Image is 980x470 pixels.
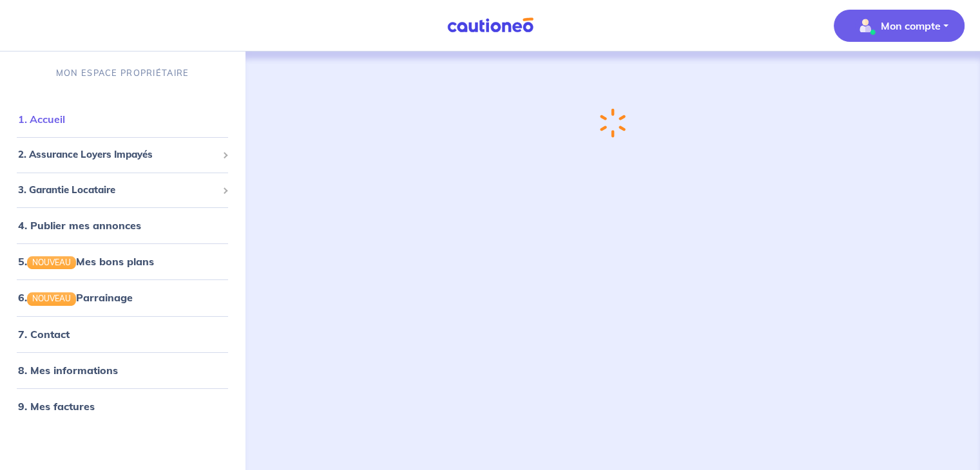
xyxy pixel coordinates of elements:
a: 1. Accueil [18,113,65,126]
div: 8. Mes informations [5,357,240,383]
div: 6.NOUVEAUParrainage [5,285,240,310]
a: 6.NOUVEAUParrainage [18,291,133,304]
img: illu_account_valid_menu.svg [855,15,876,36]
a: 8. Mes informations [18,364,118,377]
span: 2. Assurance Loyers Impayés [18,147,217,162]
p: MON ESPACE PROPRIÉTAIRE [56,67,189,79]
a: 7. Contact [18,328,70,341]
div: 1. Accueil [5,106,240,132]
a: 4. Publier mes annonces [18,219,141,232]
div: 4. Publier mes annonces [5,212,240,238]
p: Mon compte [881,18,941,33]
a: 5.NOUVEAUMes bons plans [18,255,154,268]
button: illu_account_valid_menu.svgMon compte [834,10,965,42]
img: Cautioneo [442,17,539,33]
div: 2. Assurance Loyers Impayés [5,142,240,167]
span: 3. Garantie Locataire [18,183,217,198]
div: 5.NOUVEAUMes bons plans [5,249,240,274]
a: 9. Mes factures [18,400,95,413]
div: 7. Contact [5,321,240,347]
div: 3. Garantie Locataire [5,178,240,203]
img: loading-spinner [600,108,626,138]
div: 9. Mes factures [5,393,240,419]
